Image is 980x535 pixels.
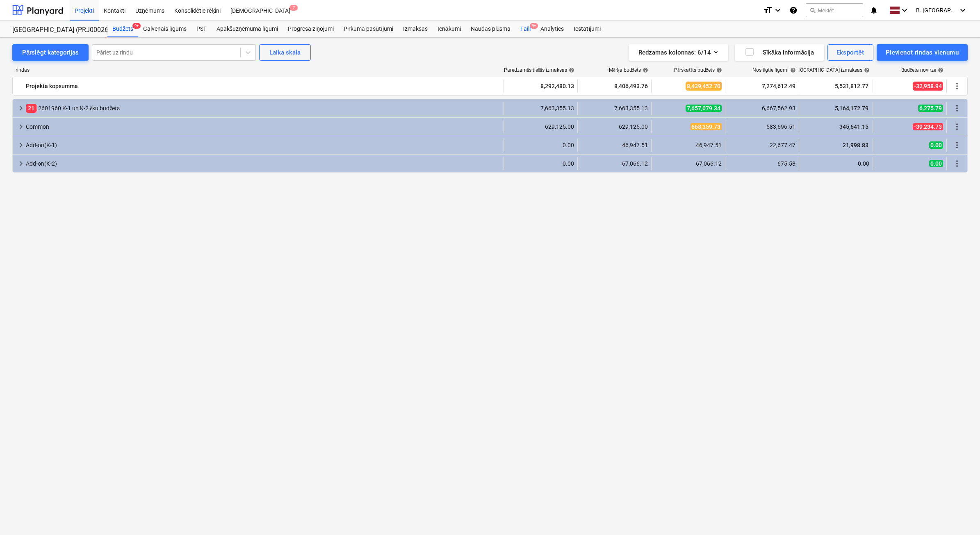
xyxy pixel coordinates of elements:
[839,123,869,130] span: 345,641.15
[789,5,798,15] i: Zināšanu pamats
[581,160,648,167] div: 67,066.12
[581,123,648,130] div: 629,125.00
[952,122,962,132] span: Vairāk darbību
[16,103,26,113] span: keyboard_arrow_right
[507,160,574,167] div: 0.00
[674,67,722,73] div: Pārskatīts budžets
[22,47,79,58] div: Pārslēgt kategorijas
[629,44,728,61] button: Redzamas kolonnas:6/14
[806,3,863,17] button: Meklēt
[289,5,298,11] span: 7
[901,67,944,73] div: Budžeta novirze
[138,21,191,37] a: Galvenais līgums
[877,44,968,61] button: Pievienot rindas vienumu
[16,159,26,168] span: keyboard_arrow_right
[686,105,722,112] span: 7,657,079.34
[729,123,795,130] div: 583,696.51
[641,67,648,73] span: help
[507,123,574,130] div: 629,125.00
[339,21,398,37] a: Pirkuma pasūtījumi
[466,21,516,37] a: Naudas plūsma
[26,139,500,152] div: Add-on(K-1)
[283,21,339,37] a: Progresa ziņojumi
[929,141,943,149] span: 0.00
[939,496,980,535] iframe: Chat Widget
[12,67,504,73] div: rindas
[729,142,795,148] div: 22,677.47
[952,140,962,150] span: Vairāk darbību
[686,82,722,91] span: 8,439,452.70
[752,67,796,73] div: Noslēgtie līgumi
[581,80,648,93] div: 8,406,493.76
[107,21,138,37] div: Budžets
[952,81,962,91] span: Vairāk darbību
[729,80,795,93] div: 7,274,612.49
[802,160,869,167] div: 0.00
[269,47,301,58] div: Laika skala
[929,160,943,167] span: 0.00
[809,7,816,14] span: search
[191,21,212,37] a: PSF
[16,140,26,150] span: keyboard_arrow_right
[773,5,783,15] i: keyboard_arrow_down
[609,67,648,73] div: Mērķa budžets
[581,142,648,148] div: 46,947.51
[836,47,864,58] div: Eksportēt
[26,80,500,93] div: Projekta kopsumma
[26,157,500,170] div: Add-on(K-2)
[530,23,538,29] span: 9+
[916,7,957,14] span: B. [GEOGRAPHIC_DATA]
[536,21,569,37] a: Analytics
[745,47,814,58] div: Sīkāka informācija
[789,67,796,73] span: help
[900,5,909,15] i: keyboard_arrow_down
[715,67,722,73] span: help
[763,5,773,15] i: format_size
[842,142,869,148] span: 21,998.83
[870,5,878,15] i: notifications
[507,105,574,112] div: 7,663,355.13
[26,104,36,113] span: 21
[958,5,968,15] i: keyboard_arrow_down
[834,82,869,90] span: 5,531,812.77
[827,44,873,61] button: Eksportēt
[107,21,138,37] a: Budžets9+
[886,47,959,58] div: Pievienot rindas vienumu
[259,44,311,61] button: Laika skala
[26,102,500,115] div: 2601960 K-1 un K-2 ēku budžets
[690,123,722,130] span: 668,359.73
[581,105,648,112] div: 7,663,355.13
[834,105,869,112] span: 5,164,172.79
[936,67,944,73] span: help
[655,160,722,167] div: 67,066.12
[515,21,536,37] div: Faili
[504,67,574,73] div: Paredzamās tiešās izmaksas
[398,21,433,37] div: Izmaksas
[862,67,870,73] span: help
[16,122,26,132] span: keyboard_arrow_right
[567,67,574,73] span: help
[12,26,98,34] div: [GEOGRAPHIC_DATA] (PRJ0002627, K-1 un K-2(2.kārta) 2601960
[735,44,824,61] button: Sīkāka informācija
[433,21,466,37] a: Ienākumi
[655,142,722,148] div: 46,947.51
[729,105,795,112] div: 6,667,562.93
[729,160,795,167] div: 675.58
[789,67,870,73] div: [DEMOGRAPHIC_DATA] izmaksas
[913,123,943,130] span: -39,234.73
[569,21,606,37] a: Iestatījumi
[952,159,962,168] span: Vairāk darbību
[507,80,574,93] div: 8,292,480.13
[638,47,718,58] div: Redzamas kolonnas : 6/14
[212,21,283,37] a: Apakšuzņēmuma līgumi
[515,21,536,37] a: Faili9+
